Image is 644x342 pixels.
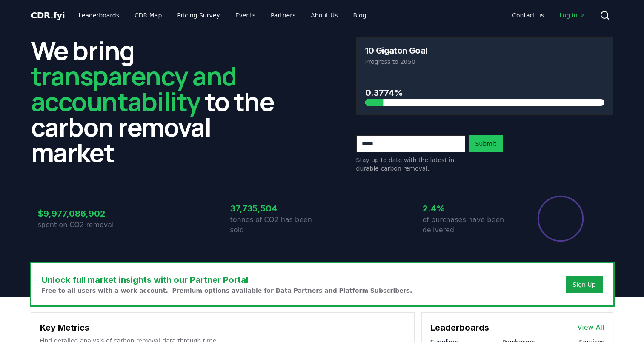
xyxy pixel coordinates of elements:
[38,220,130,230] p: spent on CO2 removal
[42,274,412,286] h3: Unlock full market insights with our Partner Portal
[566,276,602,293] button: Sign Up
[365,86,604,99] h3: 0.3774%
[230,202,322,215] h3: 37,735,504
[230,215,322,235] p: tonnes of CO2 has been sold
[264,8,302,23] a: Partners
[423,215,515,235] p: of purchases have been delivered
[31,10,65,20] span: CDR fyi
[552,8,592,23] a: Log in
[229,8,262,23] a: Events
[505,8,592,23] nav: Main
[365,57,604,66] p: Progress to 2050
[42,286,412,295] p: Free to all users with a work account. Premium options available for Data Partners and Platform S...
[537,195,584,242] div: Percentage of sales delivered
[31,58,237,119] span: transparency and accountability
[365,46,427,55] h3: 10 Gigaton Goal
[128,8,169,23] a: CDR Map
[559,11,586,20] span: Log in
[572,280,595,289] a: Sign Up
[505,8,551,23] a: Contact us
[38,207,130,220] h3: $9,977,086,902
[31,9,65,21] a: CDR.fyi
[72,8,373,23] nav: Main
[423,202,515,215] h3: 2.4%
[469,135,504,152] button: Submit
[170,8,226,23] a: Pricing Survey
[346,8,373,23] a: Blog
[72,8,126,23] a: Leaderboards
[356,156,465,173] p: Stay up to date with the latest in durable carbon removal.
[304,8,344,23] a: About Us
[40,321,406,334] h3: Key Metrics
[31,37,288,165] h2: We bring to the carbon removal market
[50,10,53,20] span: .
[578,322,604,333] a: View All
[430,321,489,334] h3: Leaderboards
